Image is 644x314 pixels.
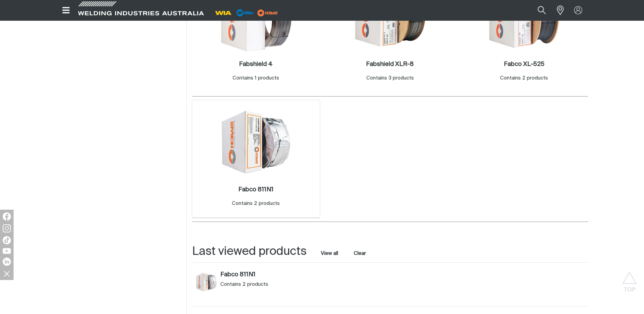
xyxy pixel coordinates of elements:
a: Fabshield XLR-8 [366,60,414,68]
a: Fabco 811N1 [238,186,274,194]
h2: Fabshield 4 [239,61,273,67]
img: miller [255,8,280,18]
article: Fabco 811N1 (Fabco 811N1) [192,269,324,299]
button: Clear all last viewed products [352,249,368,258]
h2: Fabco XL-525 [504,61,545,67]
a: Fabshield 4 [239,60,273,68]
img: YouTube [3,248,11,254]
h2: Last viewed products [192,244,307,259]
div: Contains 1 products [233,74,279,82]
h2: Fabco 811N1 [238,187,274,193]
div: Contains 2 products [232,200,280,208]
button: Scroll to top [622,272,637,287]
div: Contains 2 products [220,281,320,288]
img: hide socials [1,268,13,279]
div: Contains 3 products [366,74,414,82]
img: Fabco 811N1 [220,109,292,175]
img: LinkedIn [3,258,11,266]
button: Search products [530,3,553,18]
img: TikTok [3,236,11,244]
a: View all last viewed products [321,250,338,257]
input: Product name or item number... [521,3,553,18]
div: Contains 2 products [500,74,548,82]
a: miller [255,10,280,15]
a: Fabco 811N1 [220,271,320,279]
img: Facebook [3,212,11,221]
img: Instagram [3,224,11,232]
img: Fabco 811N1 [196,272,217,292]
h2: Fabshield XLR-8 [366,61,414,67]
a: Fabco XL-525 [504,60,545,68]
